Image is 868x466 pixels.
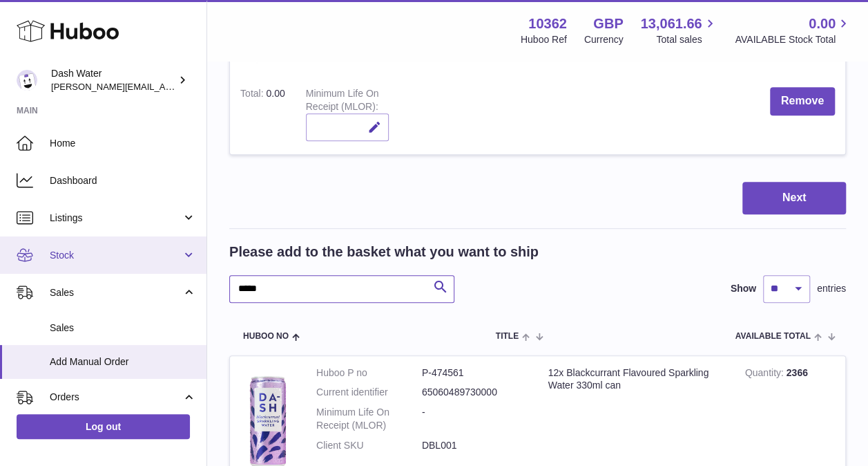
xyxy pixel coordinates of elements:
span: 0.00 [266,88,284,99]
img: james@dash-water.com [17,70,37,91]
span: Home [50,137,196,150]
dd: 65060489730000 [422,386,528,399]
label: Show [731,282,756,295]
span: Orders [50,391,182,404]
span: Sales [50,321,196,335]
span: 13,061.66 [640,15,702,33]
div: Currency [584,33,624,46]
dt: Current identifier [316,386,422,399]
strong: GBP [593,15,623,33]
dd: DBL001 [422,439,528,452]
button: Remove [770,87,835,115]
h2: Please add to the basket what you want to ship [229,243,539,261]
div: Dash Water [51,67,175,93]
span: 0.00 [809,15,836,33]
span: Add Manual Order [50,355,196,369]
label: Minimum Life On Receipt (MLOR) [306,88,379,115]
span: Sales [50,286,182,299]
span: entries [817,282,846,295]
dt: Client SKU [316,439,422,452]
strong: Quantity [745,367,787,382]
dd: - [422,406,528,432]
a: Log out [17,414,190,439]
span: Listings [50,212,182,225]
span: Stock [50,249,182,262]
label: Total [240,88,266,102]
button: Next [742,182,846,214]
a: 13,061.66 Total sales [640,15,717,46]
strong: 10362 [528,15,567,33]
span: Huboo no [243,332,289,341]
a: 0.00 AVAILABLE Stock Total [735,15,851,46]
span: Title [496,332,519,341]
dt: Huboo P no [316,366,422,380]
span: [PERSON_NAME][EMAIL_ADDRESS][DOMAIN_NAME] [51,81,277,92]
span: Dashboard [50,174,196,187]
dt: Minimum Life On Receipt (MLOR) [316,406,422,432]
dd: P-474561 [422,366,528,380]
span: Total sales [656,33,717,46]
div: Huboo Ref [521,33,567,46]
span: AVAILABLE Stock Total [735,33,851,46]
span: AVAILABLE Total [735,332,811,341]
